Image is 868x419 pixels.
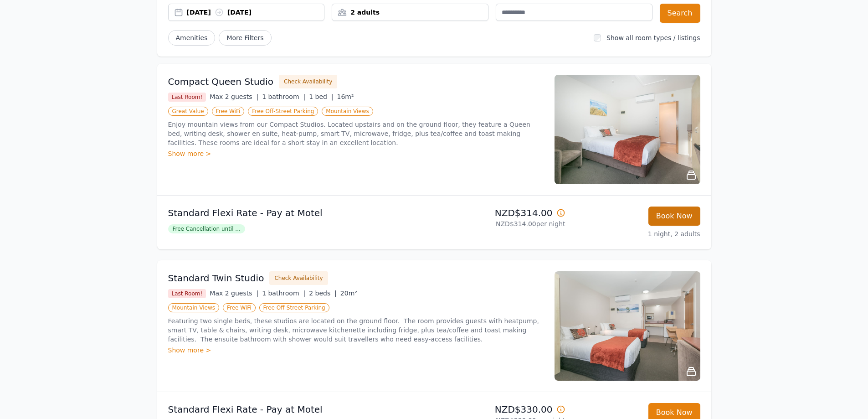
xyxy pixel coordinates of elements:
[337,93,354,100] span: 16m²
[606,34,700,41] label: Show all room types / listings
[210,93,258,100] span: Max 2 guests |
[309,290,337,297] span: 2 beds |
[438,219,565,228] p: NZD$314.00 per night
[262,290,305,297] span: 1 bathroom |
[168,224,245,233] span: Free Cancellation until ...
[168,149,544,158] div: Show more >
[438,403,565,416] p: NZD$330.00
[187,8,324,17] div: [DATE] [DATE]
[660,4,700,23] button: Search
[259,303,329,312] span: Free Off-Street Parking
[212,107,245,116] span: Free WiFi
[168,403,431,416] p: Standard Flexi Rate - Pay at Motel
[168,207,431,219] p: Standard Flexi Rate - Pay at Motel
[648,207,700,226] button: Book Now
[332,8,488,17] div: 2 adults
[168,346,544,355] div: Show more >
[223,303,256,312] span: Free WiFi
[168,303,219,312] span: Mountain Views
[438,207,565,219] p: NZD$314.00
[262,93,305,100] span: 1 bathroom |
[573,229,700,238] p: 1 night, 2 adults
[168,272,264,285] h3: Standard Twin Studio
[168,316,544,344] p: Featuring two single beds, these studios are located on the ground floor. The room provides guest...
[309,93,333,100] span: 1 bed |
[210,290,258,297] span: Max 2 guests |
[340,290,357,297] span: 20m²
[248,107,318,116] span: Free Off-Street Parking
[279,75,337,88] button: Check Availability
[168,120,544,147] p: Enjoy mountain views from our Compact Studios. Located upstairs and on the ground floor, they fea...
[168,289,206,298] span: Last Room!
[219,30,271,46] span: More Filters
[168,30,216,46] button: Amenities
[168,75,274,88] h3: Compact Queen Studio
[322,107,373,116] span: Mountain Views
[168,107,208,116] span: Great Value
[269,271,328,285] button: Check Availability
[168,93,206,102] span: Last Room!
